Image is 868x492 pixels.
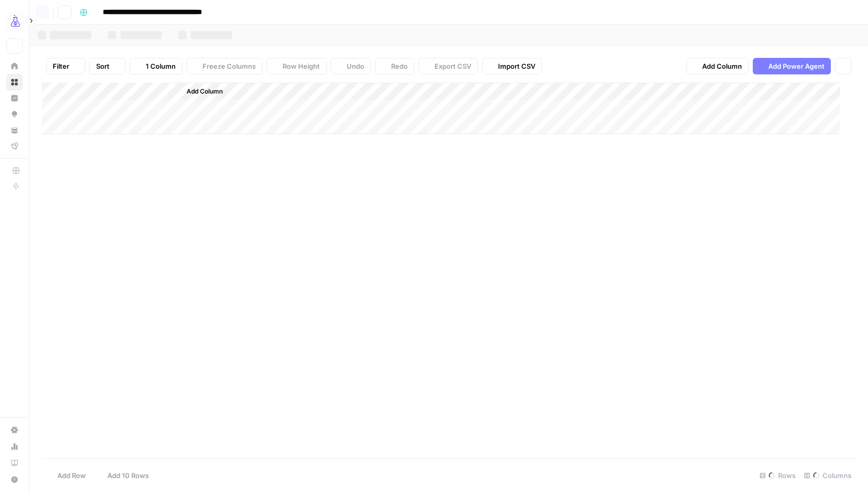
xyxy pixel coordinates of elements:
span: Add Row [57,470,86,481]
button: Export CSV [419,58,478,74]
button: Sort [89,58,126,74]
span: Freeze Columns [203,61,256,71]
button: Add Power Agent [753,58,831,74]
span: Redo [391,61,408,71]
span: Filter [53,61,69,71]
button: Add Column [173,85,227,98]
button: Row Height [267,58,327,74]
a: Opportunities [6,106,23,122]
button: Add 10 Rows [92,467,155,484]
span: Add Column [702,61,742,71]
a: Insights [6,90,23,106]
button: Filter [46,58,85,74]
button: Import CSV [482,58,542,74]
button: Freeze Columns [187,58,262,74]
button: Add Row [42,467,92,484]
a: Settings [6,422,23,438]
a: Usage [6,438,23,455]
span: Add Power Agent [768,61,825,71]
a: Flightpath [6,138,23,155]
button: Help + Support [6,471,23,488]
button: Add Column [686,58,749,74]
button: Workspace: AirOps Growth [6,8,23,34]
button: Undo [331,58,371,74]
button: Redo [375,58,414,74]
span: Sort [96,61,110,71]
a: Learning Hub [6,455,23,471]
a: Your Data [6,122,23,139]
div: Columns [800,467,856,484]
span: 1 Column [146,61,176,71]
button: 1 Column [130,58,182,74]
div: Rows [755,467,800,484]
span: Add Column [187,87,223,96]
a: Browse [6,74,23,90]
span: Import CSV [498,61,535,71]
span: Add 10 Rows [107,470,149,481]
span: Row Height [283,61,320,71]
span: Export CSV [435,61,471,71]
img: AirOps Growth Logo [6,12,25,30]
a: Home [6,58,23,74]
span: Undo [347,61,364,71]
